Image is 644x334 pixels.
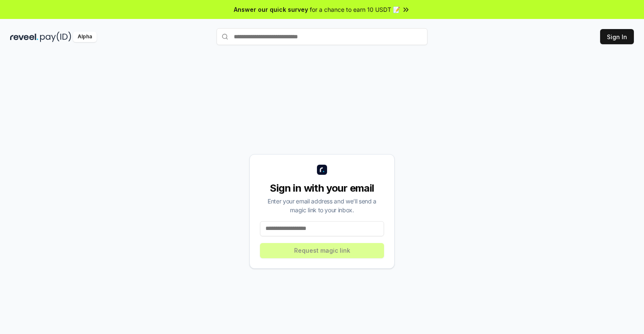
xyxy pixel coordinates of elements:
[310,5,400,14] span: for a chance to earn 10 USDT 📝
[10,32,38,42] img: reveel_dark
[260,182,384,195] div: Sign in with your email
[40,32,71,42] img: pay_id
[73,32,97,42] div: Alpha
[317,165,327,175] img: logo_small
[260,197,384,214] div: Enter your email address and we’ll send a magic link to your inbox.
[234,5,308,14] span: Answer our quick survey
[600,29,634,44] button: Sign In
